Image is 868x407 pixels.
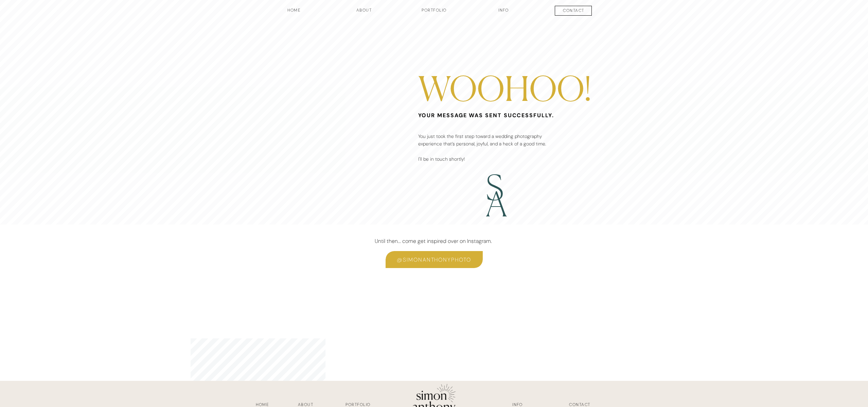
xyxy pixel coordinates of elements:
[317,237,550,247] a: Until then... come get inspired over on Instagram.
[418,132,553,179] p: You just took the first step toward a wedding photography experience that’s personal, joyful, and...
[418,68,582,101] h2: WOOHOO!
[269,7,319,19] a: HOME
[418,112,554,119] b: Your message was sent successfully.
[487,7,521,19] a: INFO
[386,255,483,265] a: @simonanthonyphoto
[409,7,459,19] a: Portfolio
[486,184,507,208] h2: A
[486,167,507,191] h2: S
[549,7,599,16] a: contact
[347,7,381,19] a: about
